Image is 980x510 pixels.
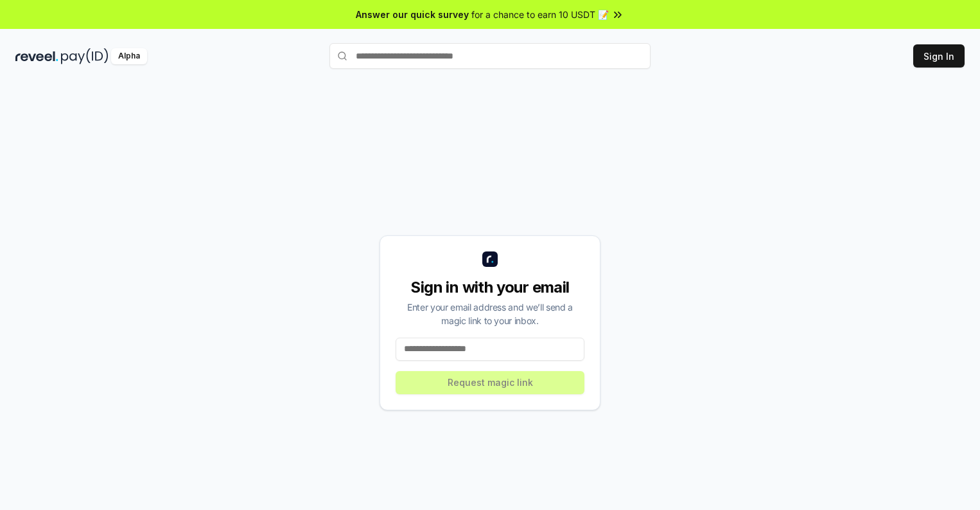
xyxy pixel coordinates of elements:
[396,300,584,327] div: Enter your email address and we’ll send a magic link to your inbox.
[913,44,965,68] button: Sign In
[356,8,469,21] span: Answer our quick survey
[471,8,609,21] span: for a chance to earn 10 USDT 📝
[111,48,147,64] div: Alpha
[61,48,109,64] img: pay_id
[396,277,584,298] div: Sign in with your email
[15,48,58,64] img: reveel_dark
[482,251,498,267] img: logo_small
